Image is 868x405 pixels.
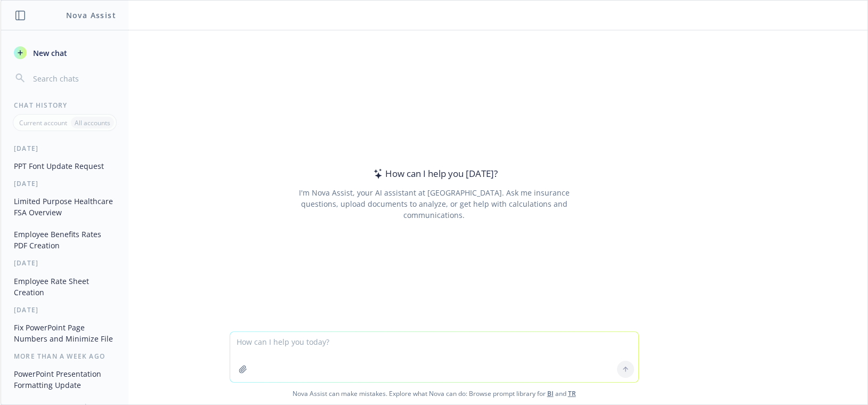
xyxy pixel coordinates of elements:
span: Nova Assist can make mistakes. Explore what Nova can do: Browse prompt library for and [5,383,863,404]
button: New chat [10,43,120,62]
button: PPT Font Update Request [10,157,120,175]
a: TR [568,389,576,398]
span: New chat [31,47,67,59]
div: I'm Nova Assist, your AI assistant at [GEOGRAPHIC_DATA]. Ask me insurance questions, upload docum... [284,187,584,221]
h1: Nova Assist [66,10,116,21]
button: Employee Benefits Rates PDF Creation [10,225,120,254]
div: [DATE] [1,258,128,268]
a: BI [547,389,554,398]
p: All accounts [75,118,110,127]
button: Employee Rate Sheet Creation [10,272,120,301]
div: [DATE] [1,144,128,153]
p: Current account [19,118,67,127]
button: Fix PowerPoint Page Numbers and Minimize File [10,319,120,347]
div: Chat History [1,101,128,110]
div: [DATE] [1,305,128,314]
div: [DATE] [1,179,128,188]
input: Search chats [31,71,116,86]
div: More than a week ago [1,352,128,361]
div: How can I help you [DATE]? [370,167,498,181]
button: Limited Purpose Healthcare FSA Overview [10,192,120,221]
button: PowerPoint Presentation Formatting Update [10,365,120,394]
